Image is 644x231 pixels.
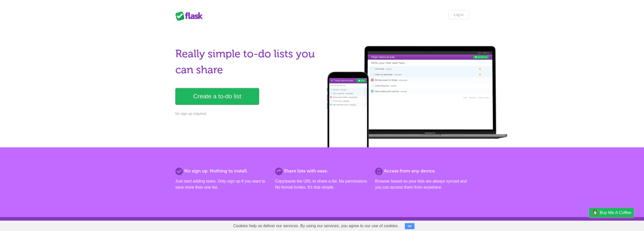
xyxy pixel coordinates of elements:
[592,208,598,217] img: Buy me a coffee
[175,88,259,105] a: Create a to-do list
[175,168,269,174] h2: No sign up. Nothing to install.
[600,208,631,217] span: Buy me a coffee
[175,46,319,78] h1: Really simple to-do lists you can share
[448,10,469,19] a: Log in
[375,178,469,190] p: Browser based so your lists are always synced and you can access them from anywhere.
[275,178,369,190] p: Copy/paste the URL to share a list. No permissions. No formal invites. It's that simple.
[175,111,319,116] p: No sign up required
[228,221,404,231] span: Cookies help us deliver our services. By using our services, you agree to our use of cookies.
[375,168,469,174] h2: Access from any device.
[175,11,206,21] div: Flask Lists
[275,168,369,174] h2: Share lists with ease.
[175,178,269,190] p: Just start adding tasks. Only sign up if you want to save more than one list.
[405,223,415,229] button: OK
[589,208,634,217] a: Buy me a coffee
